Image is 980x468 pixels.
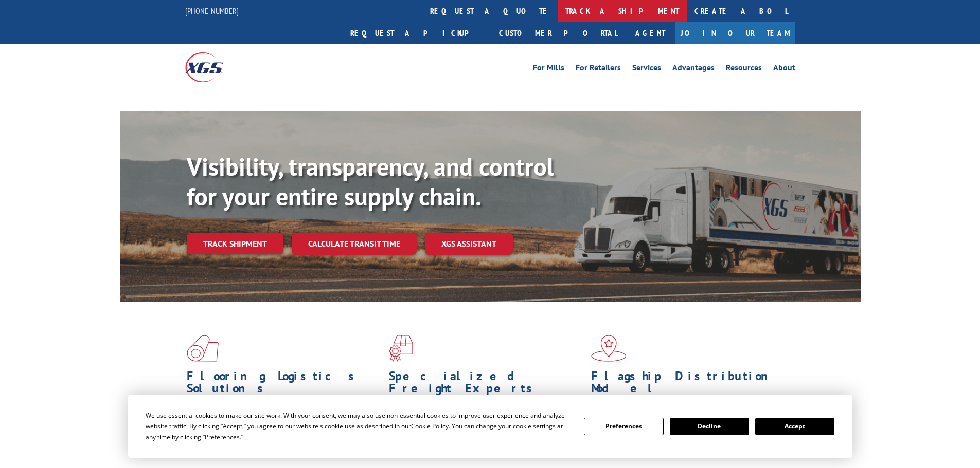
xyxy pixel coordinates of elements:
[670,418,749,435] button: Decline
[726,64,762,75] a: Resources
[205,433,240,441] span: Preferences
[425,233,513,255] a: XGS ASSISTANT
[675,22,795,44] a: Join Our Team
[491,22,625,44] a: Customer Portal
[185,6,239,16] a: [PHONE_NUMBER]
[128,395,852,458] div: Cookie Consent Prompt
[672,64,715,75] a: Advantages
[389,370,583,400] h1: Specialized Freight Experts
[755,418,834,435] button: Accept
[773,64,795,75] a: About
[591,335,627,362] img: xgs-icon-flagship-distribution-model-red
[292,233,417,255] a: Calculate transit time
[584,418,663,435] button: Preferences
[576,64,621,75] a: For Retailers
[146,410,572,442] div: We use essential cookies to make our site work. With your consent, we may also use non-essential ...
[187,335,219,362] img: xgs-icon-total-supply-chain-intelligence-red
[343,22,491,44] a: Request a pickup
[533,64,564,75] a: For Mills
[591,370,786,400] h1: Flagship Distribution Model
[187,233,283,254] a: Track shipment
[625,22,675,44] a: Agent
[389,335,413,362] img: xgs-icon-focused-on-flooring-red
[187,370,381,400] h1: Flooring Logistics Solutions
[411,422,449,430] span: Cookie Policy
[632,64,661,75] a: Services
[187,151,554,212] b: Visibility, transparency, and control for your entire supply chain.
